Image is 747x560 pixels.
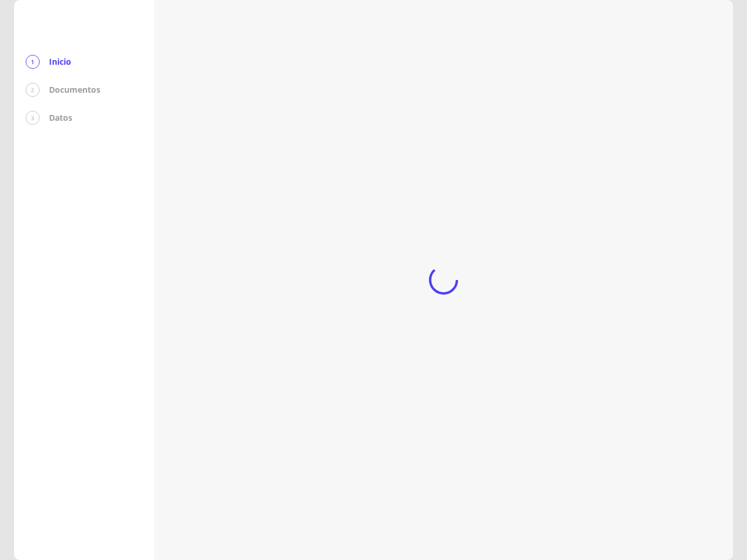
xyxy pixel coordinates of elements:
[49,56,71,68] p: Inicio
[49,112,72,124] p: Datos
[49,84,100,96] p: Documentos
[26,111,40,125] div: 3
[26,83,40,97] div: 2
[26,55,40,69] div: 1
